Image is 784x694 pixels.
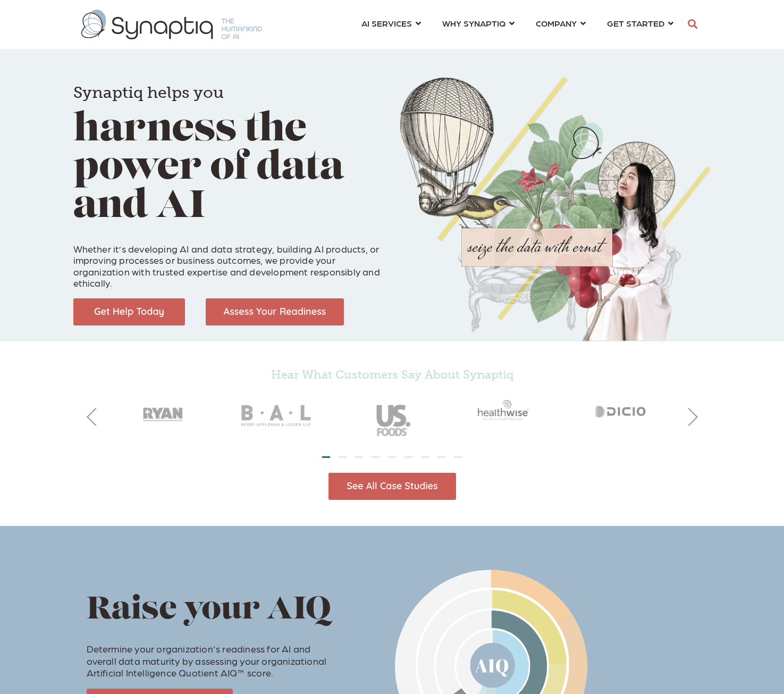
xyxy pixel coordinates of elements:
[87,408,105,426] button: Previous
[361,13,421,33] a: AI SERVICES
[437,456,445,458] li: Page dot 8
[73,231,384,289] p: Whether it’s developing AI and data strategy, building AI products, or improving processes or bus...
[322,456,330,458] li: Page dot 1
[351,5,684,44] nav: menu
[536,16,577,30] span: COMPANY
[372,456,380,458] li: Page dot 4
[81,10,262,39] img: synaptiq logo-1
[442,16,505,30] span: WHY SYNAPTIQ
[335,387,450,446] img: USFoods_gray50
[87,595,331,626] span: Raise your AIQ
[607,13,673,33] a: GET STARTED
[680,408,698,426] button: Next
[73,298,185,325] img: Get Help Today
[73,69,384,227] h1: harness the power of data and AI
[328,473,456,500] img: See All Case Studies
[105,368,679,382] h5: Hear What Customers Say About Synaptiq
[454,456,462,458] li: Page dot 9
[339,456,347,458] li: Page dot 2
[355,456,363,458] li: Page dot 3
[404,456,412,458] li: Page dot 6
[607,16,664,30] span: GET STARTED
[388,456,396,458] li: Page dot 5
[536,13,586,33] a: COMPANY
[400,77,711,341] img: Collage of girl, balloon, bird, and butterfly, with seize the data with ernst text
[87,631,343,679] p: Determine your organization's readiness for AI and overall data maturity by assessing your organi...
[564,387,679,433] img: Dicio
[220,387,335,446] img: BAL_gray50
[206,298,344,325] img: Assess Your Readiness
[361,16,412,30] span: AI SERVICES
[73,83,224,102] span: Synaptiq helps you
[105,387,220,433] img: RyanCompanies_gray50_2
[450,387,564,433] img: Healthwise_gray50
[421,456,429,458] li: Page dot 7
[442,13,515,33] a: WHY SYNAPTIQ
